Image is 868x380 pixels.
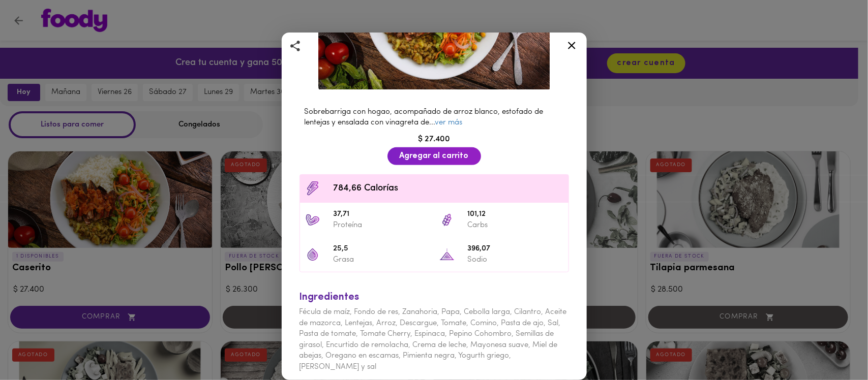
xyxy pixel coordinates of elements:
[334,182,563,196] span: 784,66 Calorías
[400,151,469,161] span: Agregar al carrito
[334,243,429,255] span: 25,5
[468,220,563,231] p: Carbs
[300,308,567,370] span: Fécula de maíz, Fondo de res, Zanahoria, Papa, Cebolla larga, Cilantro, Aceite de mazorca, Lentej...
[305,212,320,228] img: 37,71 Proteína
[334,220,429,231] p: Proteína
[468,255,563,265] p: Sodio
[809,321,858,370] iframe: Messagebird Livechat Widget
[294,134,574,145] div: $ 27.400
[468,243,563,255] span: 396,07
[387,147,481,165] button: Agregar al carrito
[305,247,320,262] img: 25,5 Grasa
[305,108,544,126] span: Sobrebarriga con hogao, acompañado de arroz blanco, estofado de lentejas y ensalada con vinagreta...
[439,247,455,262] img: 396,07 Sodio
[439,212,455,228] img: 101,12 Carbs
[334,255,429,265] p: Grasa
[334,209,429,220] span: 37,71
[468,209,563,220] span: 101,12
[300,290,569,305] div: Ingredientes
[305,181,320,196] img: Contenido calórico
[435,119,463,126] a: ver más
